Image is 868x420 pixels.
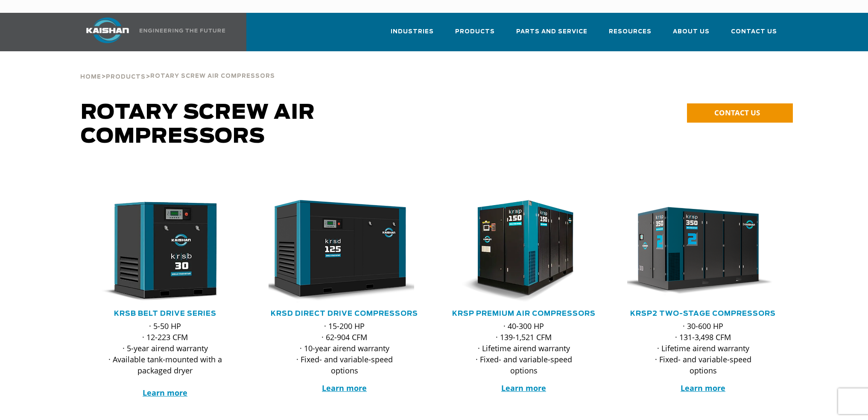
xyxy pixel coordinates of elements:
a: Kaishan USA [76,13,227,51]
img: krsb30 [83,200,235,303]
a: Industries [391,21,434,50]
p: · 15-200 HP · 62-904 CFM · 10-year airend warranty · Fixed- and variable-speed options [286,320,403,376]
div: krsp150 [448,200,600,303]
img: krsp150 [441,200,593,303]
img: Engineering the future [140,29,225,32]
div: krsb30 [89,200,241,303]
a: Resources [609,21,652,50]
a: Contact Us [731,21,777,50]
a: Products [106,73,146,80]
a: Learn more [681,383,725,393]
a: KRSP2 Two-Stage Compressors [630,310,776,317]
a: CONTACT US [687,103,793,123]
span: Products [106,74,146,80]
p: · 40-300 HP · 139-1,521 CFM · Lifetime airend warranty · Fixed- and variable-speed options [465,320,583,376]
span: Rotary Screw Air Compressors [150,73,275,79]
span: About Us [673,27,710,37]
a: Parts and Service [516,21,587,50]
span: Contact Us [731,27,777,37]
a: KRSP Premium Air Compressors [452,310,596,317]
div: krsp350 [627,200,779,303]
img: krsd125 [262,200,414,303]
img: krsp350 [621,200,773,303]
a: Learn more [322,383,367,393]
a: Learn more [143,388,187,398]
span: CONTACT US [714,108,760,117]
a: Products [455,21,495,50]
span: Resources [609,27,652,37]
div: > > [80,51,275,84]
span: Parts and Service [516,27,587,37]
span: Home [80,74,101,80]
span: Products [455,27,495,37]
a: Learn more [501,383,546,393]
a: KRSB Belt Drive Series [114,310,216,317]
div: krsd125 [269,200,421,303]
span: Industries [391,27,434,37]
p: · 30-600 HP · 131-3,498 CFM · Lifetime airend warranty · Fixed- and variable-speed options [644,320,762,376]
p: · 5-50 HP · 12-223 CFM · 5-year airend warranty · Available tank-mounted with a packaged dryer [106,320,224,398]
a: About Us [673,21,710,50]
span: Rotary Screw Air Compressors [81,103,315,147]
a: Home [80,73,101,80]
a: KRSD Direct Drive Compressors [271,310,418,317]
img: kaishan logo [76,18,140,43]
